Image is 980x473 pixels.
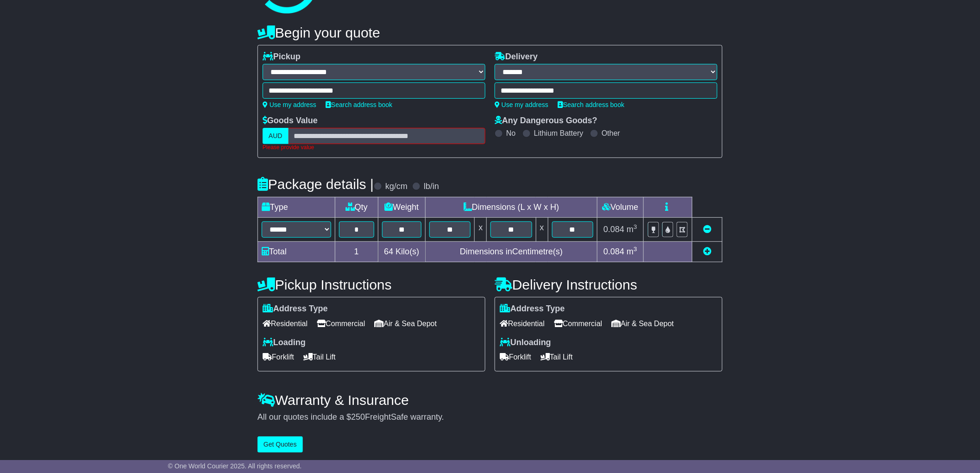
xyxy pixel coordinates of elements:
[495,101,548,108] a: Use my address
[634,223,637,230] sup: 3
[534,129,584,138] label: Lithium Battery
[554,316,602,331] span: Commercial
[500,304,565,314] label: Address Type
[495,52,538,62] label: Delivery
[263,338,306,348] label: Loading
[426,197,597,217] td: Dimensions (L x W x H)
[603,247,624,256] span: 0.084
[263,304,328,314] label: Address Type
[258,277,485,292] h4: Pickup Instructions
[500,316,545,331] span: Residential
[335,242,378,262] td: 1
[495,277,722,292] h4: Delivery Instructions
[317,316,365,331] span: Commercial
[263,116,318,126] label: Goods Value
[258,412,722,423] div: All our quotes include a $ FreightSafe warranty.
[536,217,548,241] td: x
[475,217,487,241] td: x
[500,350,531,364] span: Forklift
[326,101,392,108] a: Search address book
[500,338,551,348] label: Unloading
[258,392,722,408] h4: Warranty & Insurance
[351,412,365,422] span: 250
[612,316,674,331] span: Air & Sea Depot
[168,462,302,470] span: © One World Courier 2025. All rights reserved.
[424,182,439,192] label: lb/in
[495,116,597,126] label: Any Dangerous Goods?
[506,129,515,138] label: No
[384,247,393,256] span: 64
[378,242,426,262] td: Kilo(s)
[263,128,289,144] label: AUD
[426,242,597,262] td: Dimensions in Centimetre(s)
[703,247,711,256] a: Add new item
[375,316,437,331] span: Air & Sea Depot
[627,225,637,234] span: m
[335,197,378,217] td: Qty
[263,350,294,364] span: Forklift
[703,225,711,234] a: Remove this item
[603,225,624,234] span: 0.084
[258,197,335,217] td: Type
[303,350,336,364] span: Tail Lift
[258,436,303,453] button: Get Quotes
[378,197,426,217] td: Weight
[258,242,335,262] td: Total
[602,129,620,138] label: Other
[263,316,308,331] span: Residential
[263,144,485,151] div: Please provide value
[634,246,637,252] sup: 3
[558,101,624,108] a: Search address book
[540,350,573,364] span: Tail Lift
[627,247,637,256] span: m
[597,197,643,217] td: Volume
[263,101,316,108] a: Use my address
[385,182,408,192] label: kg/cm
[258,177,374,192] h4: Package details |
[263,52,301,62] label: Pickup
[258,25,722,40] h4: Begin your quote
